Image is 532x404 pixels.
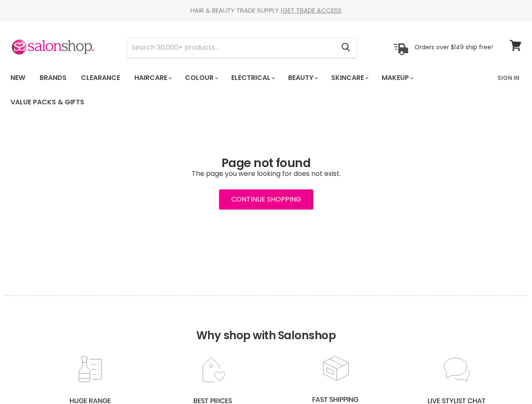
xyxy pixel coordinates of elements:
[4,295,528,355] h2: Why shop with Salonshop
[283,6,342,15] a: GET TRADE ACCESS
[4,69,32,87] a: New
[179,69,223,87] a: Colour
[492,69,524,87] a: Sign In
[128,69,177,87] a: Haircare
[11,157,521,170] h1: Page not found
[334,38,357,57] button: Search
[325,69,374,87] a: Skincare
[33,69,73,87] a: Brands
[375,69,419,87] a: Makeup
[127,38,334,57] input: Search
[219,189,313,210] a: Continue Shopping
[282,69,323,87] a: Beauty
[4,93,91,111] a: Value Packs & Gifts
[4,66,492,114] ul: Main menu
[11,170,521,178] p: The page you were looking for does not exist.
[225,69,280,87] a: Electrical
[75,69,126,87] a: Clearance
[127,37,357,58] form: Product
[414,43,493,51] p: Orders over $149 ship free!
